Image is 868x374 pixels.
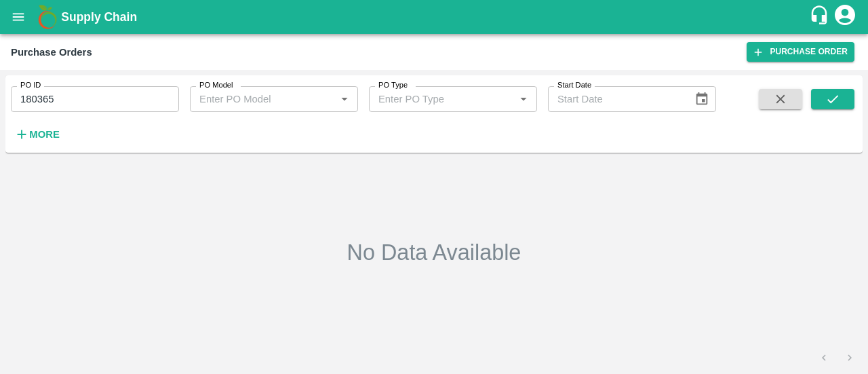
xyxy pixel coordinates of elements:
a: Purchase Order [747,42,854,62]
strong: More [29,129,60,140]
input: Enter PO ID [11,86,179,112]
div: account of current user [833,3,857,31]
button: Choose date [689,86,715,112]
div: customer-support [809,5,833,29]
input: Enter PO Type [373,90,493,108]
label: Start Date [557,80,591,91]
button: Open [515,90,532,108]
h2: No Data Available [347,239,521,266]
div: Purchase Orders [11,43,92,61]
b: Supply Chain [61,10,137,24]
nav: pagination navigation [811,347,863,369]
input: Start Date [548,86,684,112]
button: More [11,123,63,146]
a: Supply Chain [61,7,809,26]
label: PO Model [199,80,233,91]
label: PO ID [20,80,41,91]
label: PO Type [378,80,408,91]
img: logo [34,3,61,31]
button: open drawer [3,1,34,33]
button: Open [336,90,353,108]
input: Enter PO Model [194,90,314,108]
